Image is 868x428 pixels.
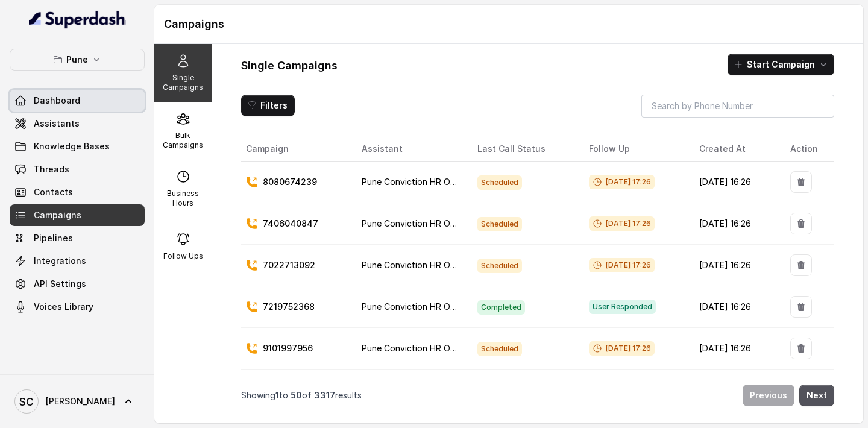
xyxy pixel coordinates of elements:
td: [DATE] 16:26 [690,286,781,328]
span: [DATE] 17:26 [589,341,655,356]
p: 7406040847 [263,218,318,230]
span: 1 [275,390,279,400]
span: Scheduled [477,342,522,356]
input: Search by Phone Number [641,95,834,118]
button: Previous [743,385,794,406]
a: Threads [10,159,145,180]
span: Pune Conviction HR Outbound Assistant [362,301,524,312]
th: Action [781,137,834,162]
a: Contacts [10,181,145,203]
span: Voices Library [34,301,93,313]
p: Business Hours [159,189,207,208]
span: 50 [291,390,302,400]
span: 3317 [314,390,335,400]
span: Pune Conviction HR Outbound Assistant [362,218,524,228]
span: Contacts [34,186,73,198]
button: Next [799,385,834,406]
p: Follow Ups [163,251,203,261]
span: Pipelines [34,232,73,244]
text: SC [19,395,34,408]
td: [DATE] 16:26 [690,370,781,411]
p: Single Campaigns [159,73,207,92]
p: 7219752368 [263,301,315,313]
span: Knowledge Bases [34,140,110,153]
p: Bulk Campaigns [159,131,207,150]
nav: Pagination [241,377,834,414]
a: Dashboard [10,90,145,112]
span: Threads [34,163,69,175]
a: Assistants [10,113,145,134]
a: [PERSON_NAME] [10,385,145,418]
p: 8080674239 [263,176,317,188]
span: Campaigns [34,209,81,221]
span: Pune Conviction HR Outbound Assistant [362,343,524,353]
button: Filters [241,95,295,116]
a: Knowledge Bases [10,136,145,157]
span: Scheduled [477,217,522,231]
td: [DATE] 16:26 [690,328,781,370]
a: Pipelines [10,227,145,249]
span: Pune Conviction HR Outbound Assistant [362,260,524,270]
button: Pune [10,49,145,71]
th: Follow Up [579,137,690,162]
h1: Campaigns [164,14,854,34]
th: Campaign [241,137,352,162]
span: Scheduled [477,259,522,273]
a: API Settings [10,273,145,295]
th: Last Call Status [468,137,579,162]
td: [DATE] 16:26 [690,203,781,245]
a: Voices Library [10,296,145,318]
th: Assistant [352,137,468,162]
p: 7022713092 [263,259,315,271]
span: [PERSON_NAME] [46,395,115,408]
a: Campaigns [10,204,145,226]
th: Created At [690,137,781,162]
span: Integrations [34,255,86,267]
span: User Responded [589,300,656,314]
span: Dashboard [34,95,80,107]
span: [DATE] 17:26 [589,258,655,272]
h1: Single Campaigns [241,56,338,75]
p: 9101997956 [263,342,313,354]
span: [DATE] 17:26 [589,175,655,189]
p: Showing to of results [241,389,362,401]
span: API Settings [34,278,86,290]
span: Completed [477,300,525,315]
span: Pune Conviction HR Outbound Assistant [362,177,524,187]
td: [DATE] 16:26 [690,162,781,203]
span: [DATE] 17:26 [589,216,655,231]
td: [DATE] 16:26 [690,245,781,286]
span: Scheduled [477,175,522,190]
span: Assistants [34,118,80,130]
img: light.svg [29,10,126,29]
a: Integrations [10,250,145,272]
button: Start Campaign [728,54,834,75]
p: Pune [66,52,88,67]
